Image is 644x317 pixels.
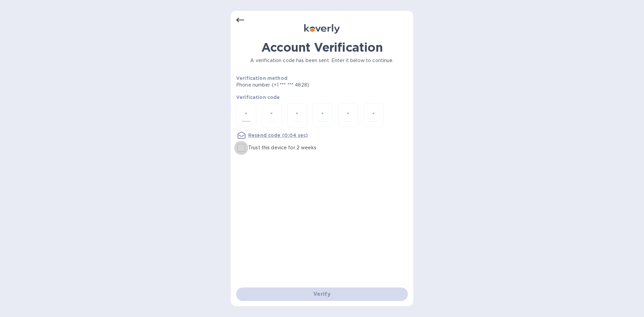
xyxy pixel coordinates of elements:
h1: Account Verification [236,40,408,54]
p: Trust this device for 2 weeks [248,144,316,151]
p: A verification code has been sent. Enter it below to continue. [236,57,408,64]
b: Verification method [236,75,287,81]
u: Resend code (0:04 sec) [248,133,308,138]
p: Verification code [236,94,408,101]
p: Phone number (+1 *** *** 4828) [236,82,361,89]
